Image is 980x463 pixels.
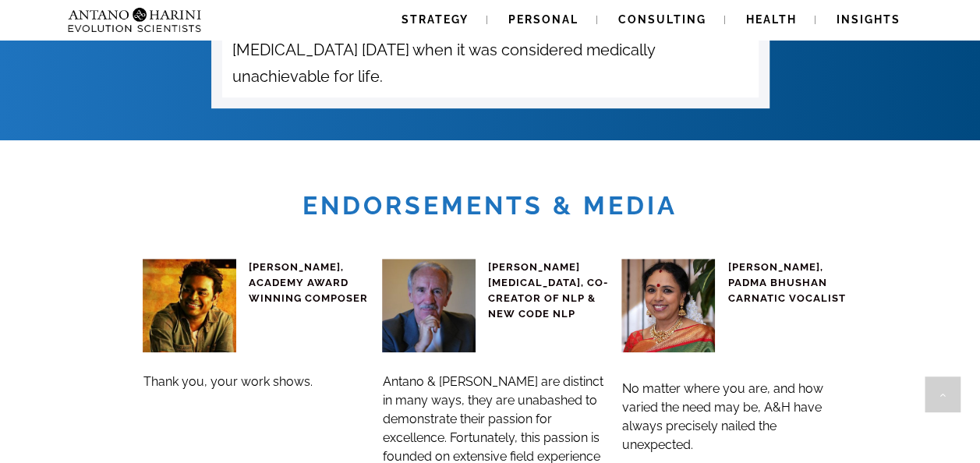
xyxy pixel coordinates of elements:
span: Insights [837,13,900,26]
span: Health [746,13,797,26]
span: Strategy [402,13,469,26]
img: ar rahman [143,259,236,352]
img: John-grinder-big-square-300x300 [382,259,476,352]
span: [PERSON_NAME], ACADEMY AWARD WINNING COMPOSER [249,261,368,304]
h1: Endorsements & Media [2,189,978,222]
img: Sudha Ragunathan [621,259,715,352]
h4: [PERSON_NAME], PADMA BHUSHAN CARNATIC VOCALIST [727,260,848,306]
span: Consulting [618,13,706,26]
span: [PERSON_NAME][MEDICAL_DATA], CO-CREATOR OF NLP & NEW CODE NLP [488,261,608,320]
span: Personal [508,13,578,26]
span: No matter where you are, and how varied the need may be, A&H have always precisely nailed the une... [622,381,823,452]
span: Thank you, your work shows. [143,374,313,389]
